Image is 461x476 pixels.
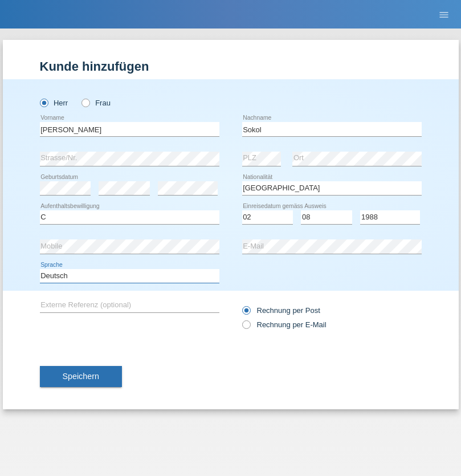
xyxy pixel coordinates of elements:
a: menu [433,11,455,18]
h1: Kunde hinzufügen [40,59,422,74]
input: Rechnung per E-Mail [242,320,250,335]
input: Rechnung per Post [242,306,250,320]
label: Herr [40,99,68,107]
label: Rechnung per Post [242,306,320,315]
label: Rechnung per E-Mail [242,320,327,329]
label: Frau [81,99,111,107]
button: Speichern [40,366,122,388]
input: Herr [40,99,47,106]
span: Speichern [63,372,99,381]
i: menu [438,9,450,21]
input: Frau [81,99,89,106]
